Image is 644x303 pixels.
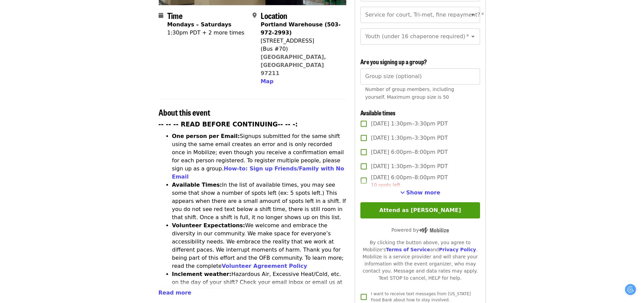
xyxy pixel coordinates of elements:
span: [DATE] 1:30pm–3:30pm PDT [371,162,448,170]
span: [DATE] 1:30pm–3:30pm PDT [371,120,448,128]
input: [object Object] [360,68,480,85]
span: Number of group members, including yourself. Maximum group size is 50 [365,87,454,100]
strong: Available Times: [172,182,222,188]
span: Map [261,78,273,85]
button: Open [468,10,478,20]
span: Available times [360,108,396,117]
div: (Bus #70) [261,45,341,53]
li: Signups submitted for the same shift using the same email creates an error and is only recorded o... [172,132,347,181]
img: Powered by Mobilize [419,227,449,233]
div: By clicking the button above, you agree to Mobilize's and . Mobilize is a service provider and wi... [360,239,480,282]
strong: Mondays – Saturdays [167,21,232,28]
i: calendar icon [159,12,163,19]
span: [DATE] 1:30pm–3:30pm PDT [371,134,448,142]
div: [STREET_ADDRESS] [261,37,341,45]
strong: -- -- -- READ BEFORE CONTINUING-- -- -: [159,121,298,128]
strong: One person per Email: [172,133,240,139]
strong: Volunteer Expectations: [172,222,245,229]
div: 1:30pm PDT + 2 more times [167,29,244,37]
span: 10 spots left [371,182,400,188]
i: map-marker-alt icon [253,12,257,19]
strong: Portland Warehouse (503-972-2993) [261,21,341,36]
li: We welcome and embrace the diversity in our community. We make space for everyone’s accessibility... [172,222,347,270]
span: I want to receive text messages from [US_STATE] Food Bank about how to stay involved. [371,292,471,302]
span: Are you signing up a group? [360,57,427,66]
a: Terms of Service [386,247,430,252]
a: Privacy Policy [439,247,476,252]
span: Show more [406,189,440,196]
strong: Inclement weather: [172,271,232,277]
span: Read more [159,289,191,296]
span: [DATE] 6:00pm–8:00pm PDT [371,173,448,189]
span: About this event [159,106,210,118]
li: In the list of available times, you may see some that show a number of spots left (ex: 5 spots le... [172,181,347,222]
button: Open [468,32,478,41]
a: How-to: Sign up Friends/Family with No Email [172,165,344,180]
button: Map [261,77,273,86]
button: Read more [159,289,191,297]
span: Powered by [391,227,449,233]
button: See more timeslots [400,189,440,197]
a: [GEOGRAPHIC_DATA], [GEOGRAPHIC_DATA] 97211 [261,54,326,76]
a: Volunteer Agreement Policy [222,263,307,269]
span: Location [261,9,287,21]
span: [DATE] 6:00pm–8:00pm PDT [371,148,448,156]
button: Attend as [PERSON_NAME] [360,202,480,218]
span: Time [167,9,183,21]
